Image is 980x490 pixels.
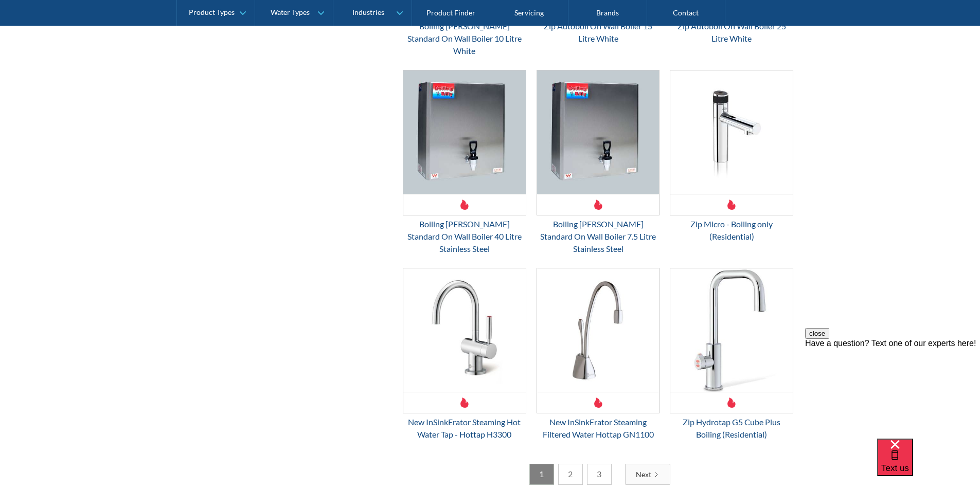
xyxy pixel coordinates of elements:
iframe: podium webchat widget bubble [877,439,980,490]
a: Zip Micro - Boiling only (Residential)Zip Micro - Boiling only (Residential) [670,70,793,243]
img: New InSinkErator Steaming Filtered Water Hottap GN1100 [537,268,660,392]
div: Zip Autoboil On Wall Boiler 25 Litre White [670,20,793,45]
img: Boiling Billy Standard On Wall Boiler 40 Litre Stainless Steel [403,70,526,194]
img: New InSinkErator Steaming Hot Water Tap - Hottap H3300 [403,268,526,392]
a: Zip Hydrotap G5 Cube Plus Boiling (Residential)Zip Hydrotap G5 Cube Plus Boiling (Residential) [670,268,793,441]
div: Zip Autoboil On Wall Boiler 15 Litre White [537,20,660,45]
div: List [403,464,794,485]
div: Boiling [PERSON_NAME] Standard On Wall Boiler 10 Litre White [403,20,526,57]
div: Zip Hydrotap G5 Cube Plus Boiling (Residential) [670,416,793,441]
img: Zip Micro - Boiling only (Residential) [670,70,793,194]
div: Industries [352,8,384,17]
div: Next [636,469,651,480]
img: Boiling Billy Standard On Wall Boiler 7.5 Litre Stainless Steel [537,70,660,194]
a: Next Page [625,464,670,485]
div: Boiling [PERSON_NAME] Standard On Wall Boiler 7.5 Litre Stainless Steel [537,218,660,255]
iframe: podium webchat widget prompt [805,328,980,451]
a: New InSinkErator Steaming Filtered Water Hottap GN1100New InSinkErator Steaming Filtered Water Ho... [537,268,660,441]
a: 3 [587,464,612,485]
a: New InSinkErator Steaming Hot Water Tap - Hottap H3300New InSinkErator Steaming Hot Water Tap - H... [403,268,526,441]
div: New InSinkErator Steaming Hot Water Tap - Hottap H3300 [403,416,526,441]
a: 2 [558,464,583,485]
div: Water Types [271,8,310,17]
a: 1 [529,464,554,485]
img: Zip Hydrotap G5 Cube Plus Boiling (Residential) [670,268,793,392]
a: Boiling Billy Standard On Wall Boiler 7.5 Litre Stainless SteelBoiling [PERSON_NAME] Standard On ... [537,70,660,255]
div: Boiling [PERSON_NAME] Standard On Wall Boiler 40 Litre Stainless Steel [403,218,526,255]
div: Product Types [189,8,235,17]
div: Zip Micro - Boiling only (Residential) [670,218,793,243]
div: New InSinkErator Steaming Filtered Water Hottap GN1100 [537,416,660,441]
a: Boiling Billy Standard On Wall Boiler 40 Litre Stainless SteelBoiling [PERSON_NAME] Standard On W... [403,70,526,255]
